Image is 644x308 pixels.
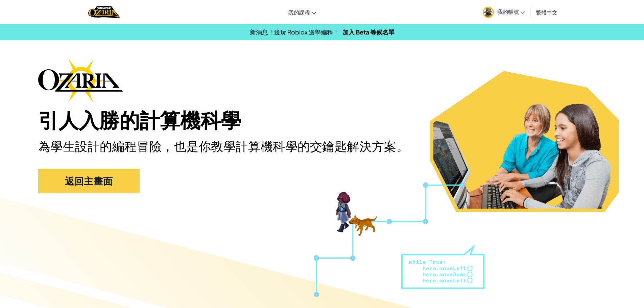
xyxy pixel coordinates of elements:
[536,9,557,16] span: 繁體中文
[497,8,525,15] span: 我的帳號
[38,109,606,134] h1: 引人入勝的計算機科學
[38,169,140,193] a: 返回主畫面
[250,28,339,36] span: 新消息！邊玩 Roblox 邊學編程！
[342,28,395,36] a: 加入 Beta 等候名單
[483,7,494,18] img: avatar
[38,59,123,102] img: Ozaria branding logo
[532,3,561,21] a: 繁體中文
[88,5,120,19] img: Home
[38,138,419,155] h2: 為學生設計的編程冒險，也是你教學計算機科學的交鑰匙解決方案。
[88,5,120,19] a: Ozaria by CodeCombat logo
[285,3,319,21] a: 我的課程
[288,9,310,16] span: 我的課程
[479,1,528,23] a: 我的帳號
